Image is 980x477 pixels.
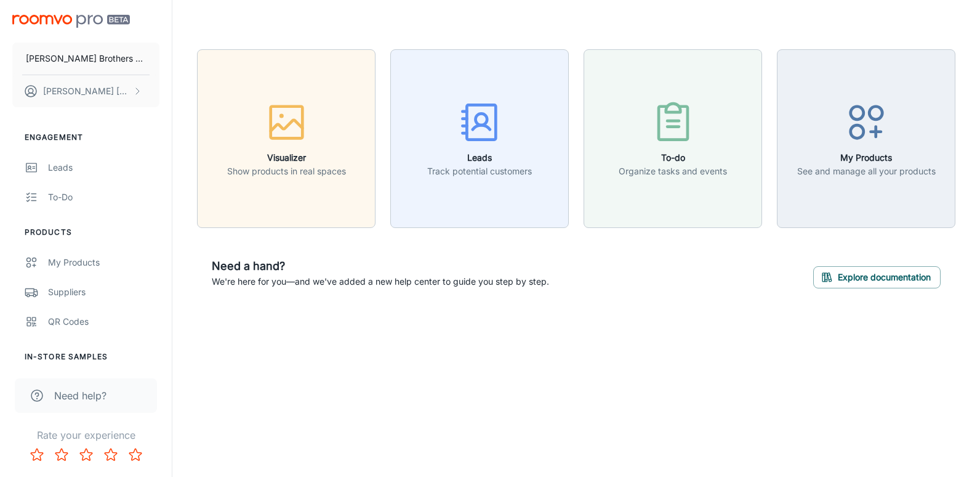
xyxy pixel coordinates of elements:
button: My ProductsSee and manage all your products [777,49,955,228]
p: Organize tasks and events [619,165,727,178]
a: Explore documentation [813,270,941,282]
button: [PERSON_NAME] Brothers Floor Covering [12,43,159,75]
h6: To-do [619,151,727,165]
button: VisualizerShow products in real spaces [197,49,376,228]
button: To-doOrganize tasks and events [584,49,762,228]
button: LeadsTrack potential customers [390,49,569,228]
a: LeadsTrack potential customers [390,131,569,144]
h6: Leads [427,151,532,165]
h6: Visualizer [227,151,346,165]
a: To-doOrganize tasks and events [584,131,762,144]
div: QR Codes [48,315,159,328]
a: My ProductsSee and manage all your products [777,131,955,144]
div: Suppliers [48,285,159,299]
p: We're here for you—and we've added a new help center to guide you step by step. [212,275,549,288]
button: [PERSON_NAME] [PERSON_NAME] [12,75,159,107]
p: Track potential customers [427,165,532,178]
p: [PERSON_NAME] [PERSON_NAME] [43,84,130,98]
div: Leads [48,161,159,174]
h6: My Products [797,151,936,165]
img: Roomvo PRO Beta [12,15,130,28]
div: To-do [48,190,159,204]
h6: Need a hand? [212,258,549,275]
p: See and manage all your products [797,165,936,178]
div: My Products [48,256,159,269]
button: Explore documentation [813,266,941,288]
p: [PERSON_NAME] Brothers Floor Covering [26,52,146,65]
p: Show products in real spaces [227,165,346,178]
